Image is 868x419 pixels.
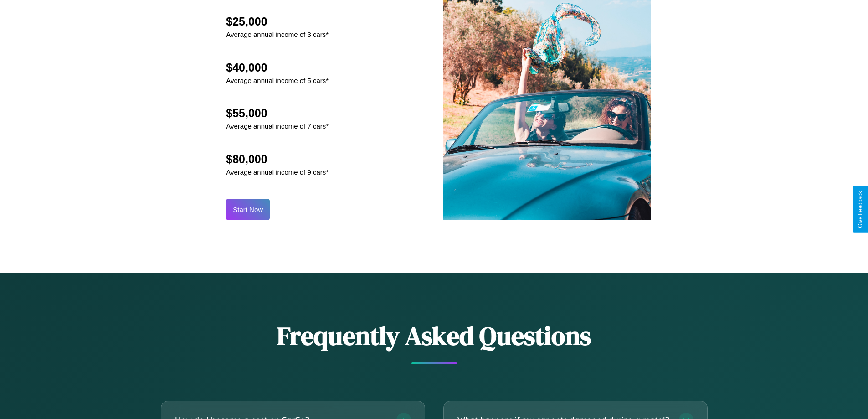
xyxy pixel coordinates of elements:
[226,120,329,132] p: Average annual income of 7 cars*
[857,191,863,228] div: Give Feedback
[161,318,708,353] h2: Frequently Asked Questions
[226,199,270,220] button: Start Now
[226,74,329,87] p: Average annual income of 5 cars*
[226,153,329,166] h2: $80,000
[226,15,329,28] h2: $25,000
[226,28,329,41] p: Average annual income of 3 cars*
[226,166,329,178] p: Average annual income of 9 cars*
[226,61,329,74] h2: $40,000
[226,107,329,120] h2: $55,000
